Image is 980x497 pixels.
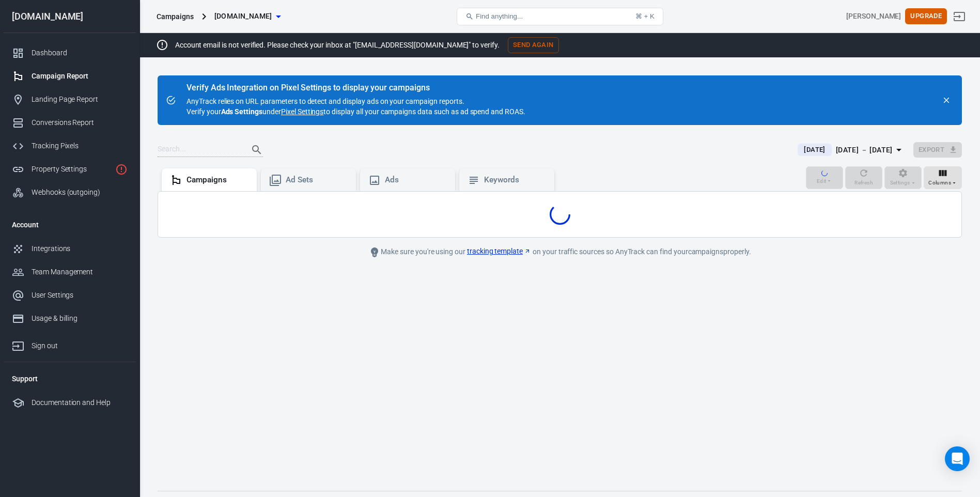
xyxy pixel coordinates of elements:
li: Support [4,366,136,391]
a: Webhooks (outgoing) [4,181,136,204]
div: User Settings [32,290,128,301]
a: Team Management [4,260,136,284]
div: Property Settings [32,164,111,175]
a: Landing Page Report [4,88,136,111]
button: [DOMAIN_NAME] [210,7,285,26]
p: Account email is not verified. Please check your inbox at "[EMAIL_ADDRESS][DOMAIN_NAME]" to verify. [175,40,500,51]
li: Account [4,212,136,237]
button: close [939,93,954,107]
a: Usage & billing [4,307,136,330]
button: Find anything...⌘ + K [457,8,663,25]
div: Conversions Report [32,117,128,128]
a: Dashboard [4,41,136,65]
div: Ads [385,175,447,185]
div: Campaign Report [32,71,128,82]
div: Tracking Pixels [32,141,128,151]
svg: Property is not installed yet [115,163,128,176]
div: [DOMAIN_NAME] [4,12,136,21]
div: AnyTrack relies on URL parameters to detect and display ads on your campaign reports. Verify your... [186,84,525,117]
input: Search... [158,143,240,157]
button: Search [244,137,269,162]
div: Integrations [32,243,128,254]
div: Ad Sets [286,175,348,185]
button: Columns [924,166,962,189]
a: Property Settings [4,158,136,181]
div: Webhooks (outgoing) [32,187,128,198]
a: Campaign Report [4,65,136,88]
span: Columns [928,178,951,188]
div: [DATE] － [DATE] [836,144,893,157]
a: Tracking Pixels [4,134,136,158]
strong: Ads Settings [221,107,263,116]
div: Team Management [32,267,128,277]
div: Make sure you're using our on your traffic sources so AnyTrack can find your campaigns properly. [328,246,792,258]
button: Upgrade [905,8,947,24]
a: Conversions Report [4,111,136,134]
a: tracking template [467,246,531,257]
div: Documentation and Help [32,397,128,408]
a: Integrations [4,237,136,260]
a: Sign out [4,330,136,358]
a: Sign out [947,4,972,29]
span: Find anything... [476,12,523,20]
div: Sign out [32,340,128,351]
div: Dashboard [32,48,128,58]
div: Campaigns [186,175,248,185]
div: Open Intercom Messenger [945,446,970,471]
a: Pixel Settings [281,106,323,117]
div: ⌘ + K [635,12,655,20]
span: samcart.com [214,10,272,23]
span: [DATE] [800,145,829,155]
div: Usage & billing [32,313,128,324]
div: Account id: L1PjXgAp [846,11,901,22]
button: [DATE][DATE] － [DATE] [789,142,913,159]
div: Campaigns [157,11,194,22]
div: Landing Page Report [32,94,128,105]
a: User Settings [4,284,136,307]
div: Keywords [484,175,546,185]
button: Send Again [508,37,559,53]
div: Verify Ads Integration on Pixel Settings to display your campaigns [186,83,525,93]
